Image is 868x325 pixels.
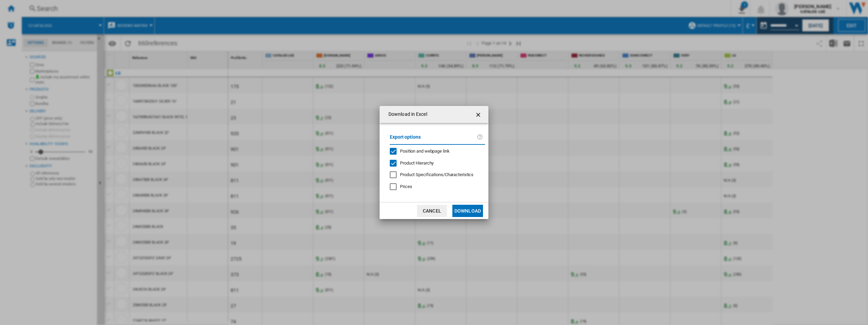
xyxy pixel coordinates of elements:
span: Product Hierarchy [400,160,434,166]
md-checkbox: Prices [390,184,485,190]
md-checkbox: Product Hierarchy [390,160,480,166]
md-dialog: Download in ... [380,106,488,219]
span: Prices [400,184,412,189]
span: Product Specifications/Characteristics [400,172,473,177]
h4: Download in Excel [385,111,427,118]
div: Only applies to Category View [400,172,473,178]
span: Position and webpage link [400,149,450,154]
button: Cancel [417,205,447,217]
ng-md-icon: getI18NText('BUTTONS.CLOSE_DIALOG') [475,111,483,119]
button: Download [452,205,483,217]
button: getI18NText('BUTTONS.CLOSE_DIALOG') [472,108,486,121]
md-checkbox: Position and webpage link [390,148,480,155]
label: Export options [390,133,477,146]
